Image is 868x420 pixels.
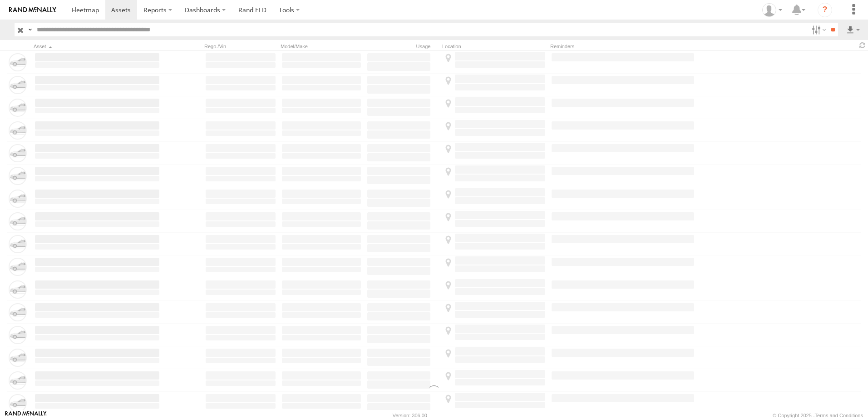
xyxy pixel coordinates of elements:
[442,43,547,50] div: Location
[818,3,832,17] i: ?
[808,23,828,36] label: Search Filter Options
[773,413,863,418] div: © Copyright 2025 -
[9,7,56,13] img: rand-logo.svg
[5,411,47,420] a: Visit our Website
[204,43,277,50] div: Rego./Vin
[366,43,439,50] div: Usage
[34,43,161,50] div: Click to Sort
[815,413,863,418] a: Terms and Conditions
[550,43,695,50] div: Reminders
[857,41,868,50] span: Refresh
[393,413,427,418] div: Version: 306.00
[281,43,362,50] div: Model/Make
[26,23,34,36] label: Search Query
[845,23,861,36] label: Export results as...
[759,3,785,17] div: Tim Zylstra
